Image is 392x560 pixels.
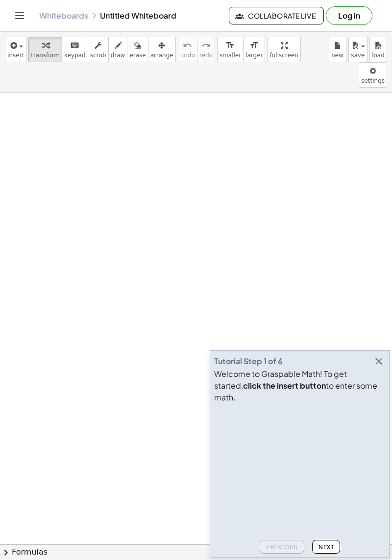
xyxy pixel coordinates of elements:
button: Collaborate Live [229,7,324,24]
span: larger [245,52,263,59]
button: Log in [326,6,372,25]
b: click the insert button [243,380,326,391]
span: save [351,52,365,59]
span: Collaborate Live [237,11,316,20]
i: format_size [249,40,259,51]
span: fullscreen [269,52,298,59]
span: scrub [90,52,106,59]
button: scrub [88,37,109,62]
div: Tutorial Step 1 of 6 [214,355,283,367]
span: transform [31,52,60,59]
span: load [372,52,385,59]
button: erase [127,37,148,62]
button: load [369,37,387,62]
span: new [331,52,343,59]
button: fullscreen [267,37,300,62]
button: Next [312,540,340,554]
span: smaller [220,52,241,59]
i: format_size [225,40,235,51]
button: transform [28,37,62,62]
button: keyboardkeypad [62,37,88,62]
span: redo [199,52,213,59]
div: Welcome to Graspable Math! To get started, to enter some math. [214,368,386,403]
button: redoredo [197,37,215,62]
button: Toggle navigation [12,8,27,23]
span: undo [180,52,195,59]
button: undoundo [178,37,197,62]
button: save [348,37,367,62]
button: arrange [148,37,176,62]
button: draw [108,37,128,62]
span: draw [111,52,125,59]
span: erase [129,52,146,59]
button: settings [359,62,387,88]
a: Whiteboards [39,11,88,21]
span: insert [7,52,24,59]
i: keyboard [70,40,79,51]
button: insert [5,37,26,62]
i: redo [201,40,211,51]
span: Next [318,543,334,551]
i: undo [183,40,192,51]
span: keypad [64,52,86,59]
span: settings [361,77,385,84]
button: new [329,37,346,62]
span: arrange [150,52,173,59]
button: format_sizelarger [243,37,265,62]
button: format_sizesmaller [217,37,244,62]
